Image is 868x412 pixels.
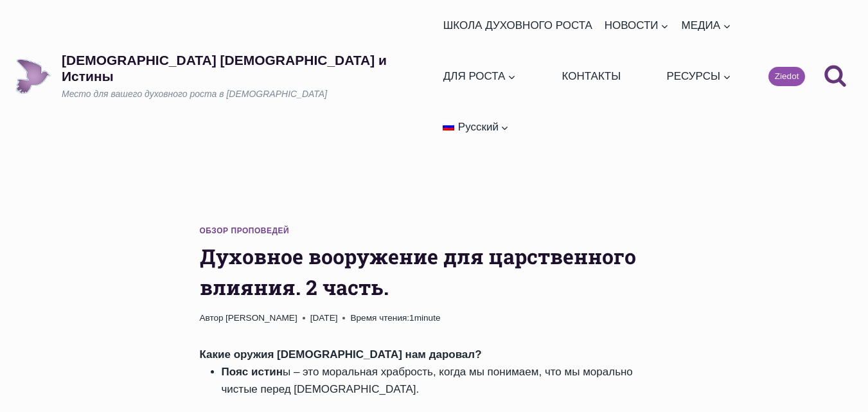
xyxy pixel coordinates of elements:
span: minute [414,313,441,323]
span: Время чтения: [350,313,409,323]
span: РЕСУРСЫ [666,67,731,85]
h1: Духовное вооружение для царственного влияния. 2 часть. [200,241,669,303]
li: ы – это моральная храбрость, когда мы понимаем, что мы морально чистые перед [DEMOGRAPHIC_DATA]. [222,363,669,398]
a: Ziedot [768,67,805,86]
span: Автор [200,311,224,325]
span: НОВОСТИ [604,17,669,34]
a: РЕСУРСЫ [661,51,737,102]
a: КОНТАКТЫ [556,51,626,102]
a: ДЛЯ РОСТА [438,51,522,102]
img: Draudze Gars un Patiesība [15,58,51,94]
span: Русский [457,121,498,133]
a: [PERSON_NAME] [226,313,297,323]
time: [DATE] [310,311,338,325]
span: 1 [350,311,440,325]
a: Русский [438,102,515,152]
strong: Пояс истин [222,366,283,378]
a: [DEMOGRAPHIC_DATA] [DEMOGRAPHIC_DATA] и ИстиныМесто для вашего духовного роста в [DEMOGRAPHIC_DATA] [15,52,438,101]
button: Показать форму поиска [818,59,853,94]
p: Место для вашего духовного роста в [DEMOGRAPHIC_DATA] [62,88,438,101]
span: МЕДИА [681,17,731,34]
a: Обзор проповедей [200,226,290,235]
span: ДЛЯ РОСТА [443,67,516,85]
p: [DEMOGRAPHIC_DATA] [DEMOGRAPHIC_DATA] и Истины [62,52,438,84]
strong: Какие оружия [DEMOGRAPHIC_DATA] нам даровал? [200,348,482,361]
